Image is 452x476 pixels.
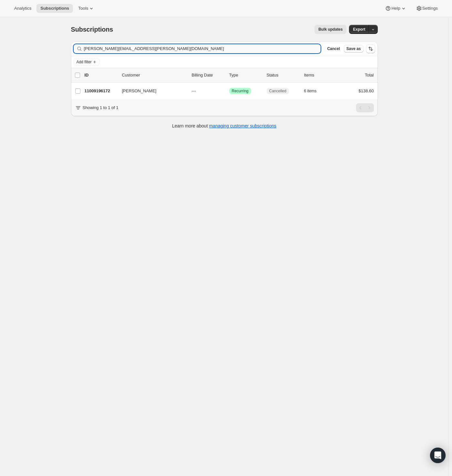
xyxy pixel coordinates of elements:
span: Recurring [232,88,249,94]
span: Help [391,6,400,11]
button: Bulk updates [314,25,346,34]
p: Status [267,72,299,78]
button: Export [349,25,369,34]
input: Filter subscribers [84,44,321,53]
span: Bulk updates [318,27,343,32]
button: 6 items [304,86,324,96]
button: Help [381,4,410,13]
button: [PERSON_NAME] [118,86,183,96]
span: Cancel [327,46,340,51]
span: Export [353,27,365,32]
span: [PERSON_NAME] [122,88,157,94]
span: Subscriptions [71,26,113,33]
button: Subscriptions [36,4,73,13]
span: Settings [422,6,438,11]
p: ID [85,72,117,78]
p: Learn more about [172,123,276,129]
span: Save as [346,46,361,51]
span: 6 items [304,88,317,94]
button: Tools [74,4,98,13]
span: --- [192,88,196,93]
div: Type [229,72,262,78]
span: Analytics [14,6,31,11]
div: IDCustomerBilling DateTypeStatusItemsTotal [85,72,374,78]
button: Add filter [74,58,99,66]
span: Subscriptions [40,6,69,11]
p: Billing Date [192,72,224,78]
p: Customer [122,72,187,78]
span: $138.60 [359,88,374,93]
span: Tools [78,6,88,11]
button: Analytics [10,4,35,13]
div: Items [304,72,336,78]
span: Add filter [77,59,92,65]
button: Sort the results [366,44,375,53]
button: Cancel [324,45,342,53]
span: Cancelled [269,88,286,94]
nav: Pagination [356,103,374,112]
button: Settings [412,4,442,13]
p: Showing 1 to 1 of 1 [83,105,118,111]
div: Open Intercom Messenger [430,448,446,463]
p: 11009196172 [85,88,117,94]
button: Save as [344,45,364,53]
a: managing customer subscriptions [209,123,276,128]
div: 11009196172[PERSON_NAME]---SuccessRecurringCancelled6 items$138.60 [85,86,374,96]
p: Total [365,72,374,78]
